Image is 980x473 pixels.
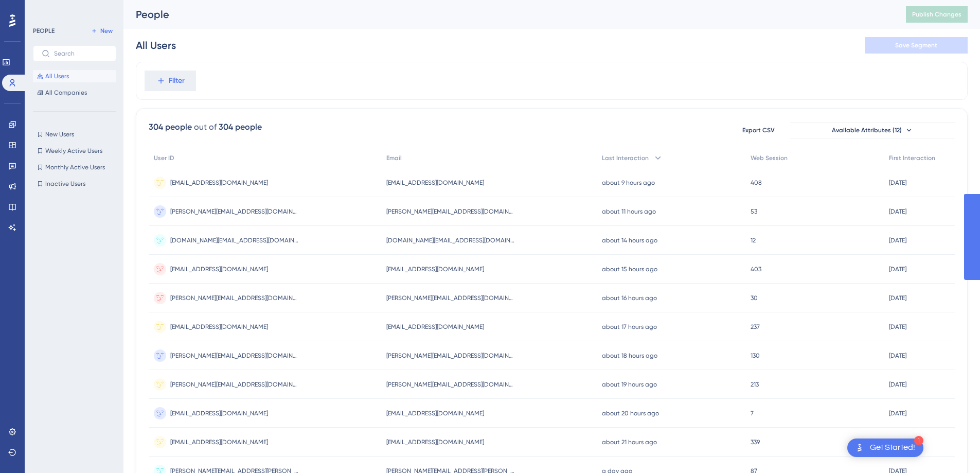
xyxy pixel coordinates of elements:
[889,154,935,162] span: First Interaction
[751,207,757,216] span: 53
[33,70,116,82] button: All Users
[170,380,299,389] span: [PERSON_NAME][EMAIL_ADDRESS][DOMAIN_NAME]
[154,154,174,162] span: User ID
[889,323,906,330] time: [DATE]
[170,236,299,244] span: [DOMAIN_NAME][EMAIL_ADDRESS][DOMAIN_NAME]
[912,10,961,19] span: Publish Changes
[751,380,759,389] span: 213
[906,6,968,23] button: Publish Changes
[870,442,915,453] div: Get Started!
[853,442,866,454] img: launcher-image-alternative-text
[386,323,484,331] span: [EMAIL_ADDRESS][DOMAIN_NAME]
[889,179,906,186] time: [DATE]
[54,50,108,57] input: Search
[742,126,775,134] span: Export CSV
[386,352,515,360] span: [PERSON_NAME][EMAIL_ADDRESS][DOMAIN_NAME]
[170,438,268,446] span: [EMAIL_ADDRESS][DOMAIN_NAME]
[602,208,656,215] time: about 11 hours ago
[751,352,760,360] span: 130
[219,121,262,133] div: 304 people
[386,380,515,389] span: [PERSON_NAME][EMAIL_ADDRESS][DOMAIN_NAME]
[33,27,55,35] div: PEOPLE
[194,121,217,133] div: out of
[832,126,902,134] span: Available Attributes (12)
[602,294,657,302] time: about 16 hours ago
[751,236,756,244] span: 12
[602,439,657,446] time: about 21 hours ago
[33,86,116,99] button: All Companies
[751,294,758,302] span: 30
[149,121,192,133] div: 304 people
[889,410,906,417] time: [DATE]
[170,179,268,187] span: [EMAIL_ADDRESS][DOMAIN_NAME]
[33,128,116,141] button: New Users
[386,265,484,273] span: [EMAIL_ADDRESS][DOMAIN_NAME]
[937,432,968,463] iframe: UserGuiding AI Assistant Launcher
[170,207,299,216] span: [PERSON_NAME][EMAIL_ADDRESS][DOMAIN_NAME]
[33,145,116,157] button: Weekly Active Users
[169,75,185,87] span: Filter
[386,236,515,244] span: [DOMAIN_NAME][EMAIL_ADDRESS][DOMAIN_NAME]
[386,294,515,302] span: [PERSON_NAME][EMAIL_ADDRESS][DOMAIN_NAME]
[170,352,299,360] span: [PERSON_NAME][EMAIL_ADDRESS][DOMAIN_NAME]
[751,154,788,162] span: Web Session
[865,37,968,54] button: Save Segment
[386,179,484,187] span: [EMAIL_ADDRESS][DOMAIN_NAME]
[602,410,659,417] time: about 20 hours ago
[751,179,762,187] span: 408
[170,265,268,273] span: [EMAIL_ADDRESS][DOMAIN_NAME]
[751,409,754,417] span: 7
[889,208,906,215] time: [DATE]
[889,266,906,273] time: [DATE]
[386,154,402,162] span: Email
[751,438,760,446] span: 339
[602,266,657,273] time: about 15 hours ago
[602,352,657,359] time: about 18 hours ago
[45,89,87,97] span: All Companies
[170,409,268,417] span: [EMAIL_ADDRESS][DOMAIN_NAME]
[895,41,937,49] span: Save Segment
[914,436,923,445] div: 1
[602,381,657,388] time: about 19 hours ago
[45,147,102,155] span: Weekly Active Users
[602,323,657,330] time: about 17 hours ago
[889,381,906,388] time: [DATE]
[386,438,484,446] span: [EMAIL_ADDRESS][DOMAIN_NAME]
[602,154,649,162] span: Last Interaction
[33,161,116,173] button: Monthly Active Users
[889,237,906,244] time: [DATE]
[847,439,923,457] div: Open Get Started! checklist, remaining modules: 1
[790,122,955,138] button: Available Attributes (12)
[751,323,760,331] span: 237
[100,27,113,35] span: New
[386,409,484,417] span: [EMAIL_ADDRESS][DOMAIN_NAME]
[45,72,69,80] span: All Users
[33,178,116,190] button: Inactive Users
[170,323,268,331] span: [EMAIL_ADDRESS][DOMAIN_NAME]
[87,25,116,37] button: New
[733,122,784,138] button: Export CSV
[45,163,105,171] span: Monthly Active Users
[136,38,176,52] div: All Users
[45,180,85,188] span: Inactive Users
[45,130,74,138] span: New Users
[386,207,515,216] span: [PERSON_NAME][EMAIL_ADDRESS][DOMAIN_NAME]
[136,7,880,22] div: People
[889,294,906,302] time: [DATE]
[145,71,196,91] button: Filter
[751,265,761,273] span: 403
[170,294,299,302] span: [PERSON_NAME][EMAIL_ADDRESS][DOMAIN_NAME]
[602,179,655,186] time: about 9 hours ago
[889,352,906,359] time: [DATE]
[602,237,657,244] time: about 14 hours ago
